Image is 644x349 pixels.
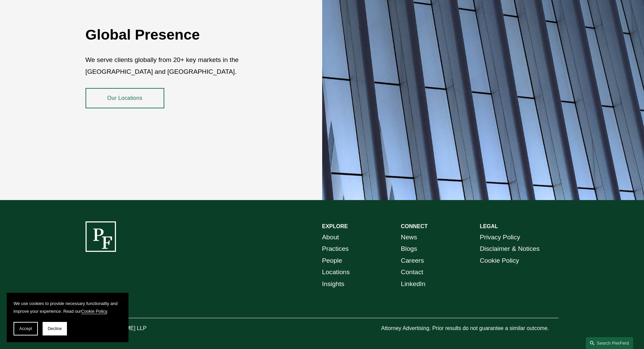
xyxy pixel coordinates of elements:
[86,26,283,43] h2: Global Presence
[480,232,520,243] a: Privacy Policy
[43,322,67,335] button: Decline
[86,88,164,108] a: Our Locations
[86,324,184,333] p: © [PERSON_NAME] LLP
[322,266,350,278] a: Locations
[322,278,344,290] a: Insights
[401,243,417,255] a: Blogs
[7,293,128,342] section: Cookie banner
[19,326,32,331] span: Accept
[480,223,498,229] strong: LEGAL
[401,223,428,229] strong: CONNECT
[14,300,122,315] p: We use cookies to provide necessary functionality and improve your experience. Read our .
[322,223,348,229] strong: EXPLORE
[81,309,107,314] a: Cookie Policy
[480,255,519,267] a: Cookie Policy
[381,324,558,333] p: Attorney Advertising. Prior results do not guarantee a similar outcome.
[322,232,339,243] a: About
[401,232,417,243] a: News
[322,243,349,255] a: Practices
[586,337,633,349] a: Search this site
[401,266,423,278] a: Contact
[322,255,342,267] a: People
[48,326,62,331] span: Decline
[401,255,424,267] a: Careers
[14,322,38,335] button: Accept
[401,278,426,290] a: LinkedIn
[480,243,540,255] a: Disclaimer & Notices
[86,54,283,78] p: We serve clients globally from 20+ key markets in the [GEOGRAPHIC_DATA] and [GEOGRAPHIC_DATA].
